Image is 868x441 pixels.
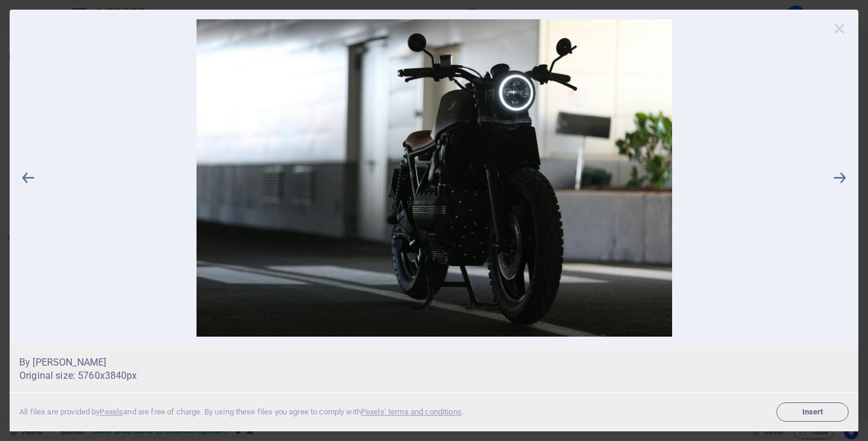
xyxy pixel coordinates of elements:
[782,408,843,416] span: Insert
[361,407,462,416] a: Pexels’ terms and conditions
[776,402,849,422] button: Insert
[19,356,849,369] a: By [PERSON_NAME]
[99,407,123,416] a: Pexels
[19,369,849,382] p: Original size: 5760x3840 px
[37,19,831,337] img: A sleek cafe racer motorcycle parked indoors with strong lighting contrast.
[19,407,464,417] div: All files are provided by and are free of charge. By using these files you agree to comply with .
